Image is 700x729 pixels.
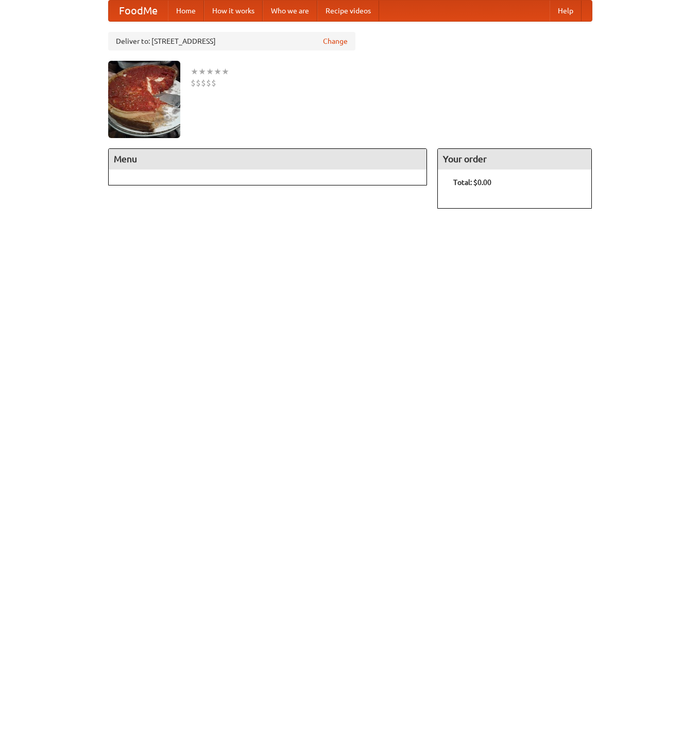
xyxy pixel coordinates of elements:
li: ★ [206,66,214,77]
a: FoodMe [109,1,168,21]
a: Help [550,1,582,21]
a: Change [323,36,348,46]
li: $ [191,77,196,89]
li: $ [206,77,211,89]
li: ★ [198,66,206,77]
li: ★ [214,66,221,77]
li: ★ [221,66,229,77]
a: How it works [204,1,263,21]
li: $ [196,77,201,89]
img: angular.jpg [108,61,180,138]
b: Total: $0.00 [453,178,491,187]
li: $ [201,77,206,89]
a: Who we are [263,1,317,21]
h4: Menu [109,149,427,169]
a: Home [168,1,204,21]
a: Recipe videos [317,1,379,21]
li: ★ [191,66,198,77]
li: $ [211,77,216,89]
h4: Your order [438,149,591,169]
div: Deliver to: [STREET_ADDRESS] [108,32,355,50]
